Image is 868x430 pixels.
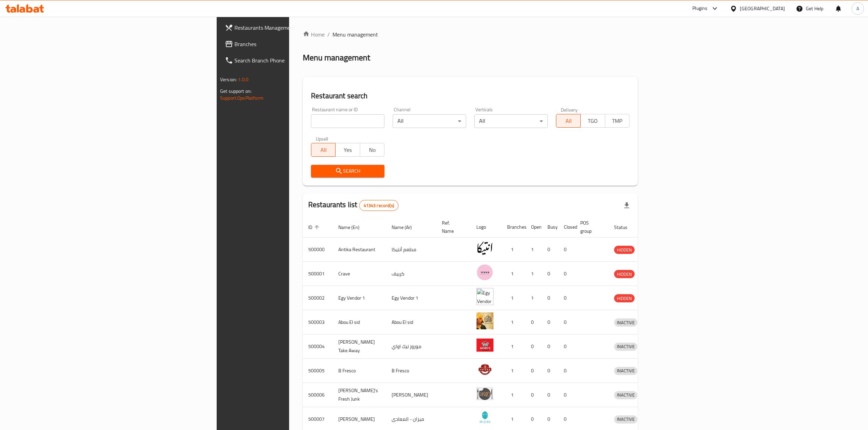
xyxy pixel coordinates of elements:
div: All [393,114,466,128]
img: Antika Restaurant [476,240,493,257]
span: Name (En) [338,223,368,231]
td: 1 [502,334,526,359]
img: Mizan - Maadi [476,409,493,426]
td: موروز تيك اواي [386,334,436,359]
span: HIDDEN [614,270,635,278]
div: INACTIVE [614,318,637,327]
td: 0 [542,359,558,383]
span: Search Branch Phone [234,56,356,64]
td: كرييف [386,262,436,286]
a: Branches [219,36,362,52]
span: HIDDEN [614,295,635,302]
a: Search Branch Phone [219,52,362,69]
td: 0 [558,286,575,310]
span: Branches [234,40,356,48]
div: Export file [619,197,635,214]
span: TGO [583,116,602,126]
td: 1 [502,238,526,262]
img: Egy Vendor 1 [476,288,493,305]
button: All [311,143,336,157]
td: Abou El sid [386,310,436,334]
td: مطعم أنتيكا [386,238,436,262]
button: TMP [605,114,629,128]
img: B Fresco [476,361,493,378]
span: ID [308,223,321,231]
span: 1.0.0 [238,75,248,84]
td: 0 [542,286,558,310]
td: 0 [542,238,558,262]
h2: Restaurants list [308,200,398,211]
td: 0 [542,383,558,407]
td: 0 [558,359,575,383]
span: 41343 record(s) [360,202,398,209]
span: Version: [220,75,237,84]
span: All [559,116,578,126]
span: Get support on: [220,87,252,96]
span: Yes [338,145,357,155]
span: All [314,145,333,155]
td: 1 [502,310,526,334]
th: Closed [558,217,575,238]
span: INACTIVE [614,319,637,327]
div: [GEOGRAPHIC_DATA] [740,5,785,12]
span: INACTIVE [614,415,637,423]
th: Logo [471,217,502,238]
button: TGO [580,114,605,128]
td: 0 [558,310,575,334]
span: Name (Ar) [392,223,421,231]
span: INACTIVE [614,343,637,350]
th: Busy [542,217,558,238]
span: Status [614,223,636,231]
td: Egy Vendor 1 [386,286,436,310]
span: TMP [608,116,627,126]
td: B Fresco [386,359,436,383]
td: 0 [558,383,575,407]
input: Search for restaurant name or ID.. [311,114,384,128]
button: Search [311,165,384,177]
td: 1 [526,286,542,310]
span: POS group [580,219,600,235]
span: Search [316,167,379,175]
td: 0 [542,334,558,359]
img: Lujo's Fresh Junk [476,385,493,402]
td: 0 [526,359,542,383]
th: Open [526,217,542,238]
td: 1 [526,238,542,262]
h2: Restaurant search [311,91,629,101]
button: All [556,114,581,128]
td: 1 [502,359,526,383]
a: Support.OpsPlatform [220,94,263,102]
td: 0 [558,238,575,262]
td: 0 [526,310,542,334]
div: Total records count [359,200,398,211]
td: 1 [526,262,542,286]
label: Delivery [561,107,578,112]
span: Restaurants Management [234,24,356,32]
td: 1 [502,383,526,407]
span: No [363,145,382,155]
button: No [360,143,384,157]
th: Branches [502,217,526,238]
td: 0 [558,334,575,359]
button: Yes [335,143,360,157]
td: 1 [502,262,526,286]
span: HIDDEN [614,246,635,254]
span: A [856,5,859,12]
span: INACTIVE [614,391,637,399]
a: Restaurants Management [219,19,362,36]
div: All [474,114,548,128]
td: 0 [542,262,558,286]
td: 0 [526,383,542,407]
label: Upsell [316,136,328,141]
img: Moro's Take Away [476,336,493,354]
span: INACTIVE [614,367,637,375]
td: 0 [558,262,575,286]
nav: breadcrumb [303,30,638,39]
